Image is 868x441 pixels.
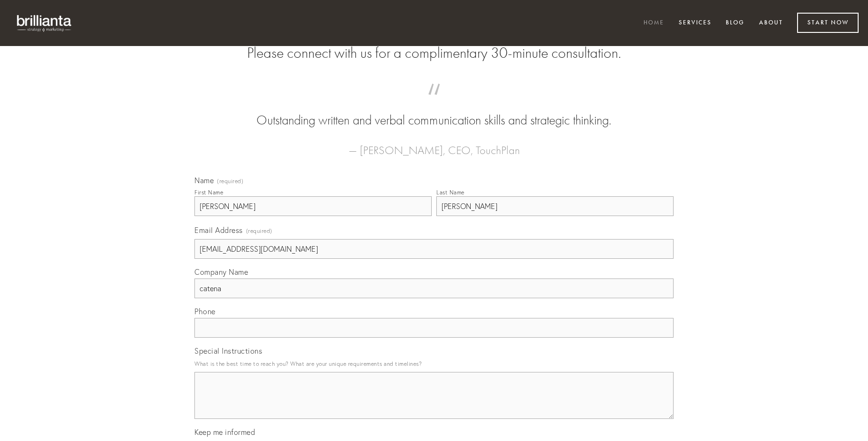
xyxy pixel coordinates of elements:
[720,15,751,31] a: Blog
[217,178,243,184] span: (required)
[209,130,659,160] figcaption: — [PERSON_NAME], CEO, TouchPlan
[194,267,248,277] span: Company Name
[194,176,214,185] span: Name
[194,225,243,235] span: Email Address
[194,346,262,356] span: Special Instructions
[673,15,718,31] a: Services
[637,15,670,31] a: Home
[436,189,465,196] div: Last Name
[209,93,659,111] span: “
[194,44,674,62] h2: Please connect with us for a complimentary 30-minute consultation.
[246,224,272,237] span: (required)
[194,307,216,316] span: Phone
[194,189,223,196] div: First Name
[209,93,659,130] blockquote: Outstanding written and verbal communication skills and strategic thinking.
[194,357,674,370] p: What is the best time to reach you? What are your unique requirements and timelines?
[797,13,859,33] a: Start Now
[194,427,255,437] span: Keep me informed
[9,9,80,37] img: brillianta - research, strategy, marketing
[753,15,789,31] a: About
